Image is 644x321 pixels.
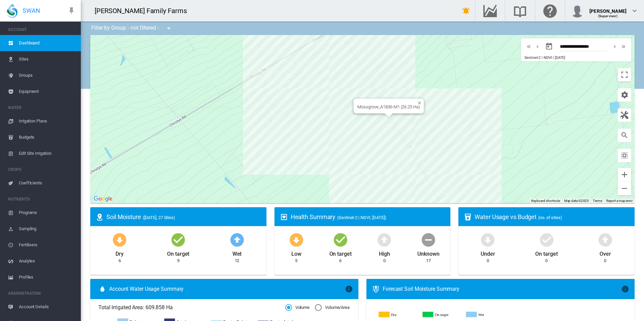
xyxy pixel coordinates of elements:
[8,288,75,299] span: ADMINISTRATION
[464,213,472,221] md-icon: icon-cup-water
[618,68,631,81] button: Toggle fullscreen view
[538,215,562,220] span: (no. of sites)
[92,194,114,203] a: Open this area in Google Maps (opens a new window)
[372,285,380,293] md-icon: icon-thermometer-lines
[92,194,114,203] img: Google
[295,258,297,264] div: 5
[19,205,75,221] span: Programs
[481,248,495,258] div: Under
[618,129,631,142] button: icon-magnify
[531,199,560,203] button: Keyboard shortcuts
[8,102,75,113] span: WATER
[631,7,639,15] md-icon: icon-chevron-down
[19,83,75,100] span: Equipment
[285,305,310,311] md-radio-button: Volume
[280,213,288,221] md-icon: icon-heart-box-outline
[232,248,242,258] div: Wet
[383,285,621,293] div: Forecast Soil Moisture Summary
[332,231,349,248] md-icon: icon-checkbox-marked-circle
[542,40,556,53] button: md-calendar
[95,6,193,15] div: [PERSON_NAME] Family Farms
[116,248,124,258] div: Dry
[19,67,75,83] span: Groups
[619,42,628,50] button: icon-chevron-double-right
[417,248,439,258] div: Unknown
[466,312,505,318] g: Wet
[524,56,552,60] span: Sentinel-2 | NDVI
[459,4,473,17] button: icon-bell-ring
[620,151,629,159] md-icon: icon-select-all
[525,42,533,50] md-icon: icon-chevron-double-left
[345,285,353,293] md-icon: icon-information
[337,215,386,220] span: (Sentinel-2 | NDVI, [DATE])
[315,305,350,311] md-radio-button: Volume/Area
[535,248,557,258] div: On target
[621,285,629,293] md-icon: icon-information
[111,231,128,248] md-icon: icon-arrow-down-bold-circle
[7,4,18,18] img: SWAN-Landscape-Logo-Colour-drop.png
[553,56,565,60] span: | [DATE]
[235,258,239,264] div: 12
[606,199,633,203] a: Report a map error
[119,258,121,264] div: 6
[170,231,186,248] md-icon: icon-checkbox-marked-circle
[19,175,75,191] span: Coefficients
[339,258,342,264] div: 6
[98,304,285,311] span: Total Irrigated Area: 609.858 Ha
[109,285,345,293] span: Account Water Usage Summary
[291,213,445,221] div: Health Summary
[19,221,75,237] span: Sampling
[571,4,584,17] img: profile.jpg
[19,35,75,51] span: Dashboard
[376,231,392,248] md-icon: icon-arrow-up-bold-circle
[19,269,75,285] span: Profiles
[487,258,489,264] div: 0
[8,194,75,205] span: NUTRIENTS
[564,199,589,203] span: Map data ©2025
[426,258,431,264] div: 17
[329,248,352,258] div: On target
[8,24,75,35] span: ACCOUNT
[19,113,75,129] span: Irrigation Plans
[533,42,542,50] button: icon-chevron-left
[618,88,631,102] button: icon-cog
[462,7,470,15] md-icon: icon-bell-ring
[524,42,533,50] button: icon-chevron-double-left
[106,213,261,221] div: Soil Moisture
[593,199,602,203] a: Terms
[162,22,175,35] button: icon-menu-down
[379,248,390,258] div: High
[19,299,75,315] span: Account Details
[620,91,629,99] md-icon: icon-cog
[165,24,173,32] md-icon: icon-menu-down
[379,312,417,318] g: Dry
[383,258,386,264] div: 0
[67,7,75,15] md-icon: icon-pin
[512,7,528,15] md-icon: Search the knowledge base
[618,149,631,162] button: icon-select-all
[143,215,175,220] span: ([DATE], 27 Sites)
[482,7,498,15] md-icon: Go to the Data Hub
[291,248,301,258] div: Low
[604,258,606,264] div: 0
[8,164,75,175] span: CROPS
[167,248,189,258] div: On target
[620,42,627,50] md-icon: icon-chevron-double-right
[480,231,496,248] md-icon: icon-arrow-down-bold-circle
[597,231,613,248] md-icon: icon-arrow-up-bold-circle
[545,258,548,264] div: 0
[620,131,629,139] md-icon: icon-magnify
[19,237,75,253] span: Fertilisers
[19,129,75,145] span: Budgets
[611,42,618,50] md-icon: icon-chevron-right
[618,168,631,181] button: Zoom in
[415,99,420,103] button: Close
[539,231,555,248] md-icon: icon-checkbox-marked-circle
[288,231,304,248] md-icon: icon-arrow-down-bold-circle
[618,182,631,195] button: Zoom out
[475,213,629,221] div: Water Usage vs Budget
[19,145,75,162] span: Edit Site Irrigation
[98,285,106,293] md-icon: icon-water
[589,5,626,12] div: [PERSON_NAME]
[357,104,420,109] div: Mossgrove_A1836-M1 (26.25 Ha)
